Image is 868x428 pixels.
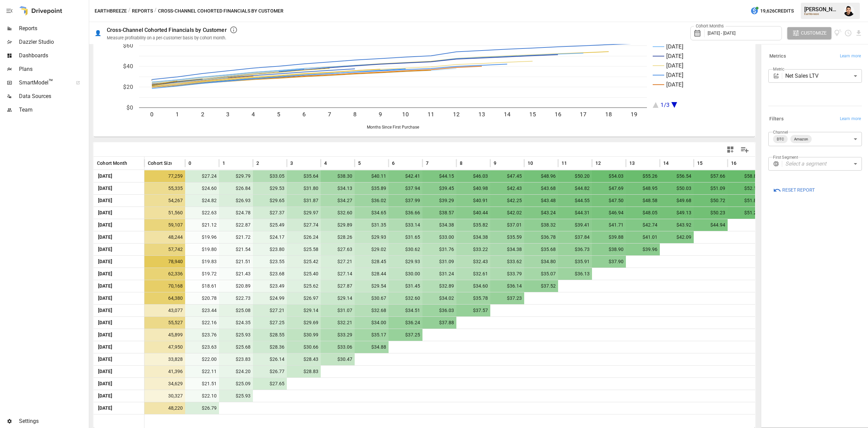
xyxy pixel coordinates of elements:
[256,256,285,268] span: $23.55
[787,27,831,39] button: Customize
[148,256,184,268] span: 78,940
[697,219,726,231] span: $44.94
[290,256,319,268] span: $25.42
[595,244,625,255] span: $38.90
[358,182,387,194] span: $35.89
[256,219,285,231] span: $25.49
[629,195,658,207] span: $48.58
[402,111,409,118] text: 10
[785,160,826,167] em: Select a segment
[148,244,184,255] span: 57,742
[561,219,591,231] span: $39.41
[324,280,353,292] span: $27.87
[561,256,591,268] span: $35.91
[19,38,87,46] span: Dazzler Studio
[534,158,543,168] button: Sort
[97,305,141,316] span: [DATE]
[629,207,658,219] span: $48.05
[358,268,387,280] span: $28.44
[324,292,353,304] span: $29.14
[95,7,127,15] button: Earthbreeze
[844,5,854,16] div: Francisco Sanchez
[222,256,252,268] span: $21.51
[595,219,625,231] span: $41.71
[731,160,736,167] span: 16
[97,244,141,255] span: [DATE]
[703,158,713,168] button: Sort
[328,111,331,118] text: 7
[294,158,303,168] button: Sort
[290,292,319,304] span: $26.97
[176,111,179,118] text: 1
[528,160,533,167] span: 10
[19,92,87,100] span: Data Sources
[601,158,611,168] button: Sort
[426,160,429,167] span: 7
[290,231,319,243] span: $26.24
[561,195,591,207] span: $44.55
[19,106,87,114] span: Team
[392,195,421,207] span: $37.99
[256,292,285,304] span: $24.99
[148,231,184,243] span: 48,244
[97,231,141,243] span: [DATE]
[358,195,387,207] span: $36.02
[494,207,523,219] span: $42.02
[494,170,523,182] span: $47.45
[561,182,591,194] span: $44.82
[663,170,692,182] span: $56.54
[731,170,760,182] span: $58.82
[666,81,684,88] text: [DATE]
[426,195,455,207] span: $39.29
[840,116,861,122] span: Learn more
[226,158,235,168] button: Sort
[97,170,141,182] span: [DATE]
[150,111,154,118] text: 0
[290,244,319,255] span: $25.58
[256,268,285,280] span: $23.68
[595,182,625,194] span: $47.69
[392,231,421,243] span: $31.65
[629,170,658,182] span: $55.26
[379,111,382,118] text: 9
[460,231,489,243] span: $34.38
[528,170,557,182] span: $48.96
[494,182,523,194] span: $42.43
[460,292,489,304] span: $35.78
[760,7,794,15] span: 19,626 Credits
[528,219,557,231] span: $38.32
[226,111,230,118] text: 3
[290,219,319,231] span: $27.74
[426,280,455,292] span: $32.89
[97,160,127,167] span: Cohort Month
[128,158,137,168] button: Sort
[605,111,612,118] text: 18
[494,160,496,167] span: 9
[324,182,353,194] span: $34.13
[528,268,557,280] span: $35.07
[769,53,786,60] h6: Metrics
[48,78,53,86] span: ™
[561,207,591,219] span: $44.31
[595,170,625,182] span: $54.03
[804,6,840,13] div: [PERSON_NAME]
[666,43,684,50] text: [DATE]
[290,207,319,219] span: $29.97
[302,111,306,118] text: 6
[392,219,421,231] span: $33.14
[19,417,87,425] span: Settings
[358,292,387,304] span: $30.67
[782,186,815,194] span: Reset Report
[494,256,523,268] span: $33.62
[494,231,523,243] span: $35.59
[358,256,387,268] span: $28.45
[660,101,670,108] text: 1/3
[460,256,489,268] span: $32.43
[669,158,679,168] button: Sort
[189,244,218,255] span: $19.80
[568,158,577,168] button: Sort
[222,305,252,316] span: $25.08
[463,158,473,168] button: Sort
[97,219,141,231] span: [DATE]
[328,158,337,168] button: Sort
